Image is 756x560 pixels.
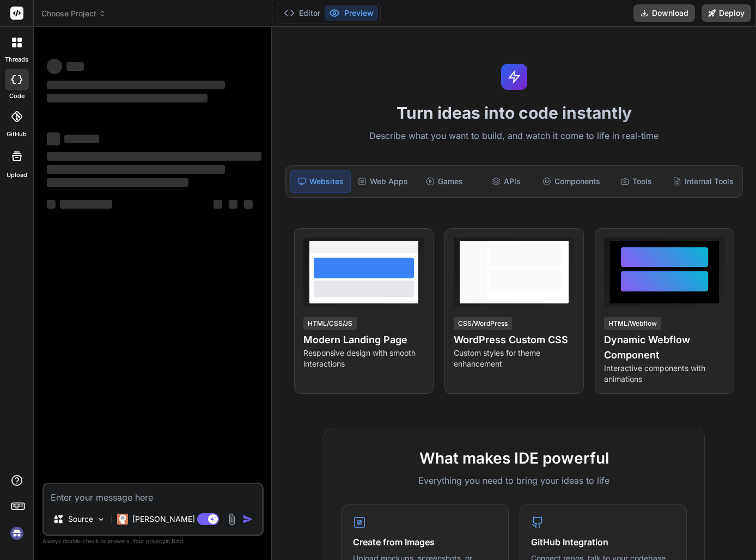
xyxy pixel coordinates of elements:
[47,59,62,74] span: ‌
[132,514,214,525] p: [PERSON_NAME] 4 S..
[47,178,188,187] span: ‌
[47,81,225,89] span: ‌
[9,92,25,101] label: code
[242,514,253,525] img: icon
[7,130,27,139] label: GitHub
[303,332,424,348] h4: Modern Landing Page
[353,170,412,193] div: Web Apps
[47,152,261,161] span: ‌
[454,348,575,369] p: Custom styles for theme enhancement
[214,200,222,209] span: ‌
[604,332,725,363] h4: Dynamic Webflow Component
[454,317,512,330] div: CSS/WordPress
[60,200,112,209] span: ‌
[64,135,99,143] span: ‌
[42,536,264,546] p: Always double-check its answers. Your in Bind
[244,200,253,209] span: ‌
[538,170,605,193] div: Components
[531,535,675,549] h4: GitHub Integration
[229,200,237,209] span: ‌
[353,535,497,549] h4: Create from Images
[476,170,535,193] div: APIs
[279,5,325,21] button: Editor
[47,94,208,102] span: ‌
[290,170,351,193] div: Websites
[702,4,751,22] button: Deploy
[47,200,56,209] span: ‌
[117,514,128,525] img: Claude 4 Sonnet
[342,474,687,487] p: Everything you need to bring your ideas to life
[633,4,695,22] button: Download
[66,62,84,71] span: ‌
[146,538,166,544] span: privacy
[225,513,238,526] img: attachment
[604,317,661,330] div: HTML/Webflow
[279,103,749,123] h1: Turn ideas into code instantly
[414,170,474,193] div: Games
[47,165,225,174] span: ‌
[41,8,106,19] span: Choose Project
[303,348,424,369] p: Responsive design with smooth interactions
[8,524,26,543] img: signin
[342,447,687,470] h2: What makes IDE powerful
[303,317,357,330] div: HTML/CSS/JS
[7,171,27,180] label: Upload
[68,514,93,525] p: Source
[604,363,725,385] p: Interactive components with animations
[96,515,106,524] img: Pick Models
[607,170,666,193] div: Tools
[5,55,28,64] label: threads
[454,332,575,348] h4: WordPress Custom CSS
[279,129,749,143] p: Describe what you want to build, and watch it come to life in real-time
[325,5,378,21] button: Preview
[47,132,60,145] span: ‌
[668,170,738,193] div: Internal Tools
